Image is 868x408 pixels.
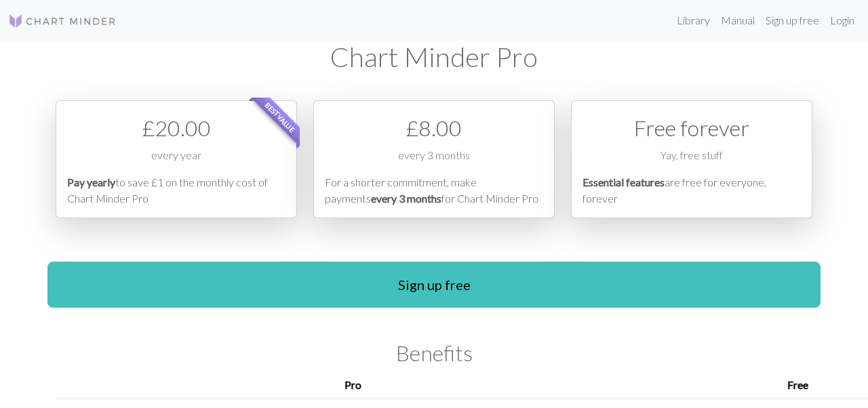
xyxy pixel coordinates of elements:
[583,112,801,144] div: Free forever
[47,262,821,308] a: Sign up free
[67,176,115,188] em: Pay yearly
[56,100,297,218] div: Payment option 1
[825,7,860,34] a: Login
[56,340,812,366] h2: Benefits
[671,7,715,34] a: Library
[325,174,543,207] p: For a shorter commitment, make payments for Chart Minder Pro
[313,100,555,218] div: Payment option 2
[325,147,543,174] div: every 3 months
[583,174,801,207] p: are free for everyone, forever
[760,7,825,34] a: Sign up free
[67,147,285,174] div: every year
[583,176,665,188] em: Essential features
[252,89,309,146] span: Best value
[571,100,812,218] div: Free option
[130,371,575,399] th: Pro
[67,112,285,144] div: £ 20.00
[715,7,760,34] a: Manual
[56,41,812,73] h1: Chart Minder Pro
[8,13,117,29] img: Logo
[325,112,543,144] div: £ 8.00
[371,192,441,205] em: every 3 months
[583,147,801,174] div: Yay, free stuff
[67,174,285,207] p: to save £1 on the monthly cost of Chart Minder Pro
